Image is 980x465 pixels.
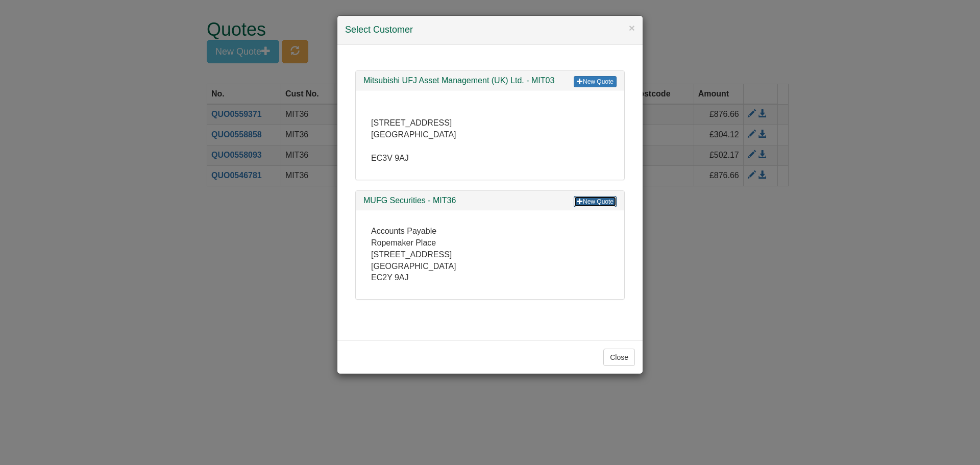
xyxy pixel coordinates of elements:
[371,118,452,127] span: [STREET_ADDRESS]
[603,349,635,366] button: Close
[363,76,617,85] h3: Mitsubishi UFJ Asset Management (UK) Ltd. - MIT03
[371,273,409,282] span: EC2Y 9AJ
[371,130,456,139] span: [GEOGRAPHIC_DATA]
[574,196,617,207] a: New Quote
[345,23,635,37] h4: Select Customer
[371,154,409,162] span: EC3V 9AJ
[371,250,452,259] span: [STREET_ADDRESS]
[574,76,617,87] a: New Quote
[371,238,436,247] span: Ropemaker Place
[363,196,617,205] h3: MUFG Securities - MIT36
[629,22,635,33] button: ×
[371,227,436,235] span: Accounts Payable
[371,262,456,271] span: [GEOGRAPHIC_DATA]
